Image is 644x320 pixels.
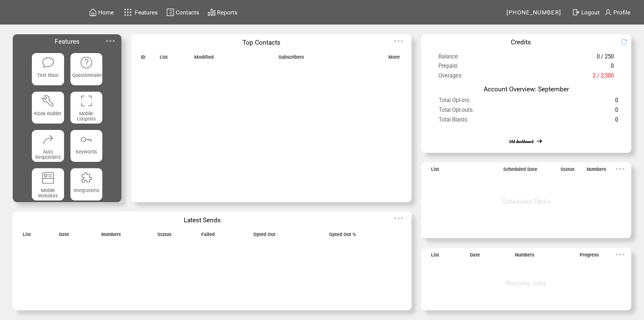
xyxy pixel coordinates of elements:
[439,97,470,107] span: Total Opt-ins:
[615,117,618,127] span: 0
[506,279,546,287] span: Running Jobs
[34,111,62,116] span: Kiosk Builder
[165,7,200,17] a: Contacts
[32,53,64,85] a: Text Blast
[37,73,59,78] span: Text Blast
[122,7,134,18] img: features.svg
[470,252,480,261] span: Date
[511,38,531,46] span: Credits
[157,232,171,241] span: Status
[42,94,55,107] img: tool%201.svg
[201,232,215,241] span: Failed
[38,188,58,198] span: Mobile Websites
[104,34,117,48] img: ellypsis.svg
[42,171,55,184] img: mobile-websites.svg
[32,130,64,162] a: Auto Responders
[613,162,627,176] img: ellypsis.svg
[76,149,97,154] span: Keywords
[32,168,64,200] a: Mobile Websites
[502,198,550,205] span: Scheduled Tasks
[509,139,533,144] a: Old dashboard
[603,7,631,17] a: Profile
[253,232,275,241] span: Opted Out
[135,9,158,16] span: Features
[593,73,614,83] span: 2 / 2,500
[70,92,102,124] a: Mobile Coupons
[615,97,618,107] span: 0
[80,94,93,107] img: coupons.svg
[70,168,102,200] a: Integrations
[70,130,102,162] a: Keywords
[89,8,97,16] img: home.svg
[98,9,114,16] span: Home
[160,54,168,63] span: List
[611,63,614,73] span: 0
[42,133,55,146] img: auto-responders.svg
[581,9,600,16] span: Logout
[613,248,627,261] img: ellypsis.svg
[388,54,400,63] span: More
[503,167,537,176] span: Scheduled Date
[70,53,102,85] a: Questionnaire
[438,63,458,73] span: Prepaid:
[194,54,214,63] span: Modified
[207,7,238,17] a: Reports
[597,53,614,63] span: 0 / 250
[141,54,145,63] span: ID
[484,85,569,93] span: Account Overview: September
[32,92,64,124] a: Kiosk Builder
[431,252,439,261] span: List
[515,252,534,261] span: Numbers
[80,56,93,69] img: questionnaire.svg
[73,188,99,193] span: Integrations
[572,8,580,16] img: exit.svg
[329,232,356,241] span: Opted Out %
[604,8,612,16] img: profile.svg
[80,171,93,184] img: integrations.svg
[176,9,199,16] span: Contacts
[438,73,463,83] span: Overages:
[88,7,115,17] a: Home
[587,167,606,176] span: Numbers
[101,232,121,241] span: Numbers
[35,149,61,160] span: Auto Responders
[431,167,439,176] span: List
[439,117,468,127] span: Total Blasts:
[72,73,102,78] span: Questionnaire
[613,9,630,16] span: Profile
[392,212,405,225] img: ellypsis.svg
[121,6,159,19] a: Features
[23,232,31,241] span: List
[80,133,93,146] img: keywords.svg
[560,167,575,176] span: Status
[59,232,69,241] span: Date
[243,39,280,46] span: Top Contacts
[208,8,216,16] img: chart.svg
[439,107,474,117] span: Total Opt-outs:
[438,53,459,63] span: Balance:
[392,34,405,48] img: ellypsis.svg
[278,54,304,63] span: Subscribers
[571,7,603,17] a: Logout
[506,9,561,16] span: [PHONE_NUMBER]
[184,216,221,224] span: Latest Sends
[217,9,237,16] span: Reports
[580,252,599,261] span: Progress
[166,8,174,16] img: contacts.svg
[621,39,634,45] img: refresh.png
[55,38,79,45] span: Features
[615,107,618,117] span: 0
[42,56,55,69] img: text-blast.svg
[77,111,96,122] span: Mobile Coupons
